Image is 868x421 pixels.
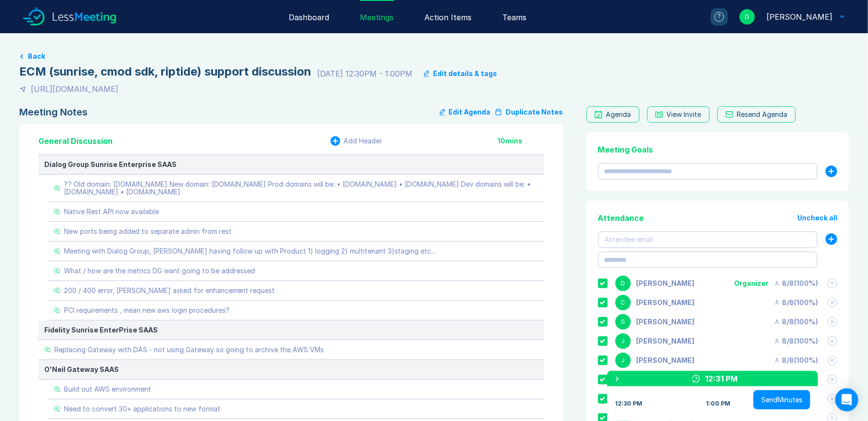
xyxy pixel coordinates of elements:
div: 8 / 8 ( 100 %) [774,337,818,345]
div: New ports being added to separate admin from rest [64,228,231,235]
div: Need to convert 30+ applications to new format [64,405,220,413]
button: Duplicate Notes [495,106,563,118]
div: Meeting with Dialog Group, [PERSON_NAME] having follow up with Product 1) logging 2) multitenant ... [64,247,435,255]
div: 10 mins [498,137,544,145]
div: Fidelity Sunrise EnterPrise SAAS [44,326,538,334]
div: 8 / 8 ( 100 %) [774,280,818,287]
div: 8 / 8 ( 100 %) [774,299,818,306]
div: Gareth Lewis [637,318,695,326]
div: [URL][DOMAIN_NAME] [31,83,118,95]
button: Edit Agenda [440,106,491,118]
div: Attendance [598,212,644,224]
div: View Invite [667,111,702,118]
div: 8 / 8 ( 100 %) [774,318,818,326]
div: Meeting Goals [598,144,837,155]
div: J [615,353,631,368]
div: O'Neil Gateway SAAS [44,366,538,373]
div: David Fox [766,11,832,23]
div: Dialog Group Sunrise Enterprise SAAS [44,161,538,168]
a: ? [699,8,728,26]
div: Add Header [344,137,383,145]
div: 200 / 400 error, [PERSON_NAME] asked for enhancement request [64,287,275,294]
button: View Invite [647,106,710,123]
div: ? [715,12,724,22]
button: Uncheck all [797,214,837,222]
div: Native Rest API now available [64,208,159,216]
div: ?? Old domain: [DOMAIN_NAME] New domain: [DOMAIN_NAME] Prod domains will be: • [DOMAIN_NAME] • [D... [64,180,538,196]
div: Josh Truong [637,357,695,364]
div: Agenda [606,111,631,118]
div: Edit details & tags [433,70,497,77]
div: 12:30 PM [615,400,642,408]
div: 12:31 PM [706,373,738,384]
div: Jim Martin [637,337,695,345]
div: ECM (sunrise, cmod sdk, riptide) support discussion [19,64,311,79]
div: Organizer [734,280,768,287]
div: D [615,276,631,291]
div: What / how are the metrics DG want going to be addressed [64,267,255,275]
a: Back [19,52,849,60]
div: 1:00 PM [706,400,730,408]
div: David Fox [637,280,695,287]
div: G [615,314,631,330]
div: Open Intercom Messenger [835,388,858,411]
div: C [615,295,631,310]
div: Resend Agenda [737,111,788,118]
div: 8 / 8 ( 100 %) [774,357,818,364]
div: PCI requirements , mean new aws login procedures? [64,306,230,314]
div: Build out AWS environment [64,385,151,393]
button: Back [28,52,45,60]
div: D [740,9,755,25]
div: Meeting Notes [19,106,88,118]
div: Chris Halicki [637,299,695,306]
div: General Discussion [38,135,113,147]
a: Agenda [587,106,639,123]
button: SendMinutes [753,390,810,409]
button: Edit details & tags [424,70,497,77]
div: J [615,333,631,349]
div: Replacing Gateway with DAS - not using Gateway so going to archive the AWS VMs [54,346,324,354]
div: [DATE] 12:30PM - 1:00PM [317,68,412,79]
button: Resend Agenda [717,106,796,123]
button: Add Header [331,136,383,146]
